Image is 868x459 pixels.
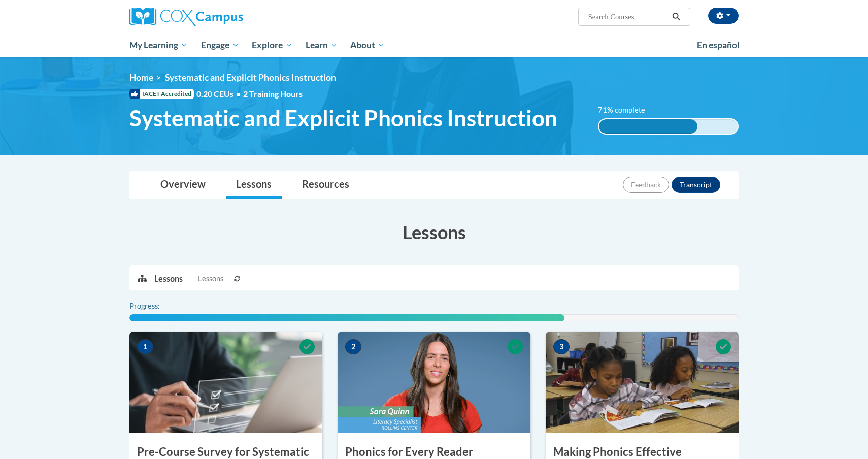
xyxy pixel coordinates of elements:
[245,34,299,57] a: Explore
[129,105,557,132] span: Systematic and Explicit Phonics Instruction
[599,119,697,134] div: 71% complete
[345,339,361,354] span: 2
[129,8,243,26] img: Cox Campus
[344,34,392,57] a: About
[129,301,188,312] label: Progress:
[299,34,344,57] a: Learn
[129,8,322,26] a: Cox Campus
[690,35,746,56] a: En español
[669,11,684,23] button: Search
[129,72,153,83] a: Home
[292,172,359,199] a: Resources
[553,339,570,354] span: 3
[194,34,246,57] a: Engage
[226,172,282,199] a: Lessons
[129,39,188,51] span: My Learning
[150,172,216,199] a: Overview
[198,273,223,284] span: Lessons
[236,89,241,99] span: •
[697,40,740,50] span: En español
[598,105,656,116] label: 71% complete
[306,39,338,51] span: Learn
[201,39,239,51] span: Engage
[623,177,669,193] button: Feedback
[123,34,194,57] a: My Learning
[137,339,153,354] span: 1
[114,34,754,57] div: Main menu
[708,8,739,24] button: Account Settings
[546,332,739,433] img: Course Image
[243,89,303,99] span: 2 Training Hours
[672,177,720,193] button: Transcript
[165,72,336,83] span: Systematic and Explicit Phonics Instruction
[350,39,385,51] span: About
[587,11,669,23] input: Search Courses
[196,88,243,100] span: 0.20 CEUs
[129,219,739,245] h3: Lessons
[129,89,194,99] span: IACET Accredited
[252,39,292,51] span: Explore
[338,332,530,433] img: Course Image
[129,332,322,433] img: Course Image
[154,273,183,284] p: Lessons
